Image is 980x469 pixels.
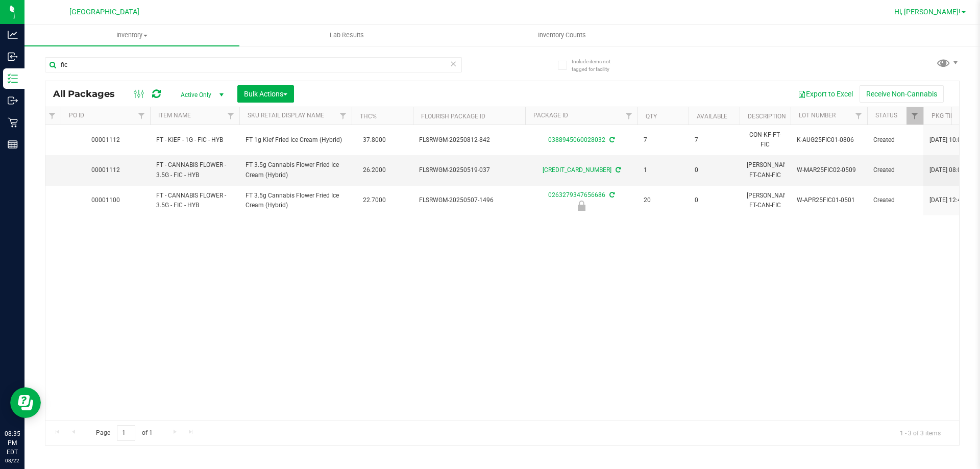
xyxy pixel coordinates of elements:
p: 08/22 [5,457,20,464]
div: [PERSON_NAME]-FT-CAN-FIC [746,190,785,211]
span: 0 [695,195,733,205]
span: Lab Results [316,31,378,40]
iframe: Resource center [10,387,41,418]
a: Filter [133,107,150,125]
span: All Packages [53,88,125,100]
span: 7 [644,135,682,145]
a: PO ID [69,112,84,119]
span: FLSRWGM-20250812-842 [419,135,519,145]
input: Search Package ID, Item Name, SKU, Lot or Part Number... [45,57,462,72]
a: Status [875,112,897,119]
p: 08:35 PM EDT [5,429,20,457]
span: Sync from Compliance System [614,166,621,174]
button: Receive Non-Cannabis [860,85,944,103]
a: Inventory Counts [454,24,669,46]
span: Sync from Compliance System [608,191,615,199]
a: Qty [646,113,657,120]
a: 00001100 [91,196,120,204]
span: 1 [644,165,682,175]
div: CON-KF-FT-FIC [746,129,785,151]
inline-svg: Inventory [8,73,18,84]
span: 0 [695,165,733,175]
a: Description [748,113,786,120]
span: FT 1g Kief Fried Ice Cream (Hybrid) [246,135,346,145]
span: Include items not tagged for facility [572,58,623,73]
a: Filter [223,107,239,125]
span: 7 [695,135,733,145]
span: FT 3.5g Cannabis Flower Fried Ice Cream (Hybrid) [246,160,346,180]
span: Inventory Counts [524,31,600,40]
span: Created [873,135,917,145]
a: 0388945060028032 [548,136,605,143]
span: [GEOGRAPHIC_DATA] [69,8,139,16]
span: W-MAR25FIC02-0509 [797,165,861,175]
a: Inventory [24,24,239,46]
a: [CREDIT_CARD_NUMBER] [543,166,611,174]
div: Launch Hold [524,201,639,211]
a: 00001112 [91,166,120,174]
a: Filter [44,107,61,125]
a: Item Name [158,112,191,119]
span: FT - CANNABIS FLOWER - 3.5G - FIC - HYB [156,160,233,180]
span: Bulk Actions [244,90,287,98]
span: Created [873,165,917,175]
a: Filter [850,107,867,125]
a: Lot Number [799,112,836,119]
a: Flourish Package ID [421,113,485,120]
span: FT - CANNABIS FLOWER - 3.5G - FIC - HYB [156,191,233,210]
button: Bulk Actions [237,85,294,103]
a: Filter [335,107,352,125]
span: FT 3.5g Cannabis Flower Fried Ice Cream (Hybrid) [246,191,346,210]
a: Available [697,113,727,120]
span: Created [873,195,917,205]
inline-svg: Reports [8,139,18,150]
inline-svg: Outbound [8,95,18,106]
span: Sync from Compliance System [608,136,615,143]
a: Lab Results [239,24,454,46]
span: Page of 1 [87,425,161,441]
span: Clear [450,57,457,70]
span: K-AUG25FIC01-0806 [797,135,861,145]
a: 00001112 [91,136,120,143]
span: 26.2000 [358,163,391,178]
input: 1 [117,425,135,441]
inline-svg: Retail [8,117,18,128]
div: [PERSON_NAME]-FT-CAN-FIC [746,159,785,181]
span: FLSRWGM-20250519-037 [419,165,519,175]
a: 0263279347656686 [548,191,605,199]
button: Export to Excel [791,85,860,103]
a: THC% [360,113,377,120]
span: FT - KIEF - 1G - FIC - HYB [156,135,233,145]
a: Package ID [533,112,568,119]
span: 37.8000 [358,133,391,147]
span: FLSRWGM-20250507-1496 [419,195,519,205]
inline-svg: Inbound [8,52,18,62]
a: Filter [906,107,923,125]
span: Hi, [PERSON_NAME]! [894,8,961,16]
span: Inventory [24,31,239,40]
inline-svg: Analytics [8,30,18,40]
a: Sku Retail Display Name [248,112,324,119]
span: W-APR25FIC01-0501 [797,195,861,205]
span: 22.7000 [358,193,391,208]
span: 1 - 3 of 3 items [892,425,949,440]
span: 20 [644,195,682,205]
a: Filter [621,107,638,125]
